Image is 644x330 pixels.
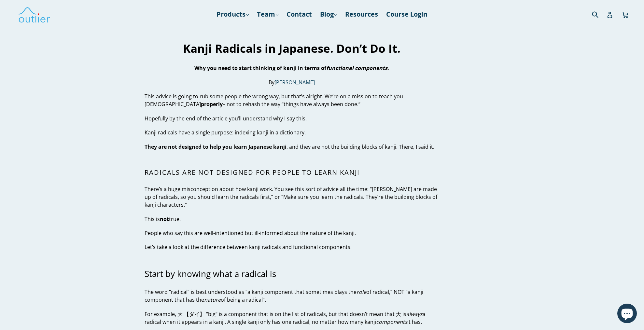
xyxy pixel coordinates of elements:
[254,8,282,20] a: Team
[615,304,639,325] inbox-online-store-chat: Shopify online store chat
[590,7,608,21] input: Search
[317,8,340,20] a: Blog
[204,296,221,303] em: nature
[145,243,439,251] p: Let’s take a look at the difference between kanji radicals and functional components.
[342,8,381,20] a: Resources
[145,269,439,279] h3: Start by knowing what a radical is
[145,229,439,237] p: People who say this are well-intentioned but ill-informed about the nature of the kanji.
[145,92,439,108] p: This advice is going to rub some people the wrong way, but that’s alright. We’re on a mission to ...
[376,318,407,325] em: components
[145,185,439,209] p: There’s a huge misconception about how kanji work. You see this sort of advice all the time: “[PE...
[383,8,431,20] a: Course Login
[194,65,389,72] strong: Why you need to start thinking of kanji in terms of .
[145,310,439,326] p: For example, 大 【ダイ】 “big” is a component that is on the list of radicals, but that doesn’t mean t...
[326,65,387,72] em: functional components
[201,101,223,108] strong: properly
[145,169,439,176] h2: Radicals are not designed for people to learn kanji
[145,129,439,136] p: Kanji radicals have a single purpose: indexing kanji in a dictionary.
[283,8,315,20] a: Contact
[213,8,252,20] a: Products
[357,288,366,296] em: role
[160,215,169,223] strong: not
[406,310,423,318] em: always
[145,78,439,86] p: By
[274,79,315,86] a: [PERSON_NAME]
[145,215,439,223] p: This is true.
[183,41,400,56] strong: Kanji Radicals in Japanese. Don’t Do It.
[145,115,439,122] p: Hopefully by the end of the article you’ll understand why I say this.
[18,5,50,24] img: Outlier Linguistics
[145,143,439,151] p: , and they are not the building blocks of kanji. There, I said it.
[145,288,439,304] p: The word “radical” is best understood as “a kanji component that sometimes plays the of radical,”...
[145,143,287,150] strong: They are not designed to help you learn Japanese kanji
